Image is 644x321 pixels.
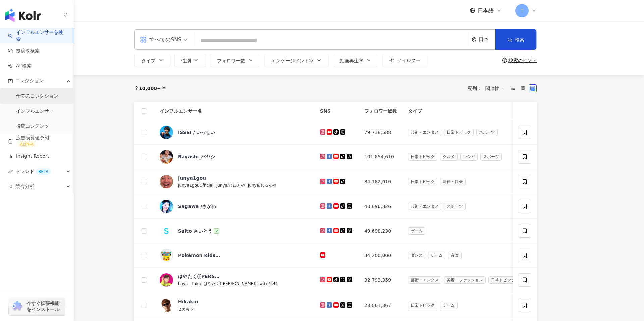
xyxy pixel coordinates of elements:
[160,175,173,188] img: KOL Avatar
[495,29,536,50] button: 検索
[160,299,173,312] img: KOL Avatar
[178,183,213,188] span: Junya1gouOfficial
[359,169,402,194] td: 84,182,016
[160,150,309,164] a: KOL AvatarBayashi_バヤシ
[472,37,477,42] span: environment
[448,252,462,259] span: 音楽
[160,200,173,213] img: KOL Avatar
[36,168,51,175] div: BETA
[440,178,466,185] span: 法律・社会
[204,281,256,286] span: はやたく([PERSON_NAME])
[140,34,181,45] div: すべてのSNS
[521,7,524,14] span: T
[160,224,173,238] img: KOL Avatar
[333,54,378,67] button: 動画再生率
[216,183,245,188] span: Junya/じゅんや
[8,48,40,54] a: 投稿を検索
[178,252,222,259] div: Pokémon Kids TV
[315,102,359,120] th: SNS
[382,54,427,67] button: フィルター
[16,123,49,130] a: 投稿コンテンツ
[15,179,34,194] span: 競合分析
[408,302,437,309] span: 日常トピック
[160,249,309,262] a: KOL AvatarPokémon Kids TV
[440,153,458,160] span: グルメ
[408,153,437,160] span: 日常トピック
[359,145,402,169] td: 101,854,610
[160,273,309,287] a: KOL Avatarはやたく([PERSON_NAME])haya__taku|はやたく([PERSON_NAME])|wd77541
[178,153,215,160] div: Bayashi_バヤシ
[460,153,478,160] span: レシピ
[160,298,309,312] a: KOL AvatarHikakinヒカキン
[178,273,222,280] div: はやたく([PERSON_NAME])
[340,58,363,63] span: 動画再生率
[154,102,315,120] th: インフルエンサー名
[9,297,65,315] a: chrome extension今すぐ拡張機能をインストール
[217,58,245,63] span: フォロワー数
[11,301,23,312] img: chrome extension
[26,300,63,312] span: 今すぐ拡張機能をインストール
[508,58,537,63] div: 検索のヒント
[478,7,494,14] span: 日本語
[408,129,441,136] span: 芸術・エンタメ
[271,58,314,63] span: エンゲージメント率
[181,58,191,63] span: 性別
[213,182,216,188] span: |
[8,63,32,69] a: AI 検索
[178,129,215,136] div: ISSEI / いっせい
[160,200,309,213] a: KOL AvatarSagawa /さがわ
[480,153,502,160] span: スポーツ
[479,37,495,42] div: 日本
[440,302,458,309] span: ゲーム
[515,37,524,42] span: 検索
[408,178,437,185] span: 日常トピック
[16,108,54,115] a: インフルエンサー
[178,281,201,286] span: haya__taku
[468,83,509,94] div: 配列：
[402,102,627,120] th: タイプ
[178,298,198,305] div: Hikakin
[174,54,206,67] button: 性別
[140,36,147,43] span: appstore
[444,129,474,136] span: 日常トピック
[359,243,402,268] td: 34,200,000
[134,86,166,91] div: 全 件
[444,276,486,284] span: 美容・ファッション
[359,194,402,219] td: 40,696,326
[408,227,425,235] span: ゲーム
[485,83,505,94] span: 関連性
[16,93,58,100] a: 全てのコレクション
[259,281,278,286] span: wd77541
[160,126,309,139] a: KOL AvatarISSEI / いっせい
[428,252,445,259] span: ゲーム
[408,252,425,259] span: ダンス
[201,281,204,286] span: |
[8,169,13,174] span: rise
[256,281,259,286] span: |
[397,58,420,63] span: フィルター
[160,175,309,189] a: KOL AvatarJunya1gouJunya1gouOfficial|Junya/じゅんや|Junya.じゅんや
[210,54,260,67] button: フォロワー数
[408,203,441,210] span: 芸術・エンタメ
[178,203,216,210] div: Sagawa /さがわ
[488,276,518,284] span: 日常トピック
[359,120,402,145] td: 79,738,588
[5,9,41,22] img: logo
[178,175,206,181] div: Junya1gou
[359,219,402,243] td: 49,698,230
[134,54,170,67] button: タイプ
[359,102,402,120] th: フォロワー総数
[160,249,173,262] img: KOL Avatar
[8,153,49,160] a: Insight Report
[359,293,402,318] td: 28,061,367
[160,224,309,238] a: KOL AvatarSaito さいとう
[139,86,161,91] span: 10,000+
[160,126,173,139] img: KOL Avatar
[264,54,329,67] button: エンゲージメント率
[408,276,441,284] span: 芸術・エンタメ
[15,164,51,179] span: トレンド
[15,73,44,88] span: コレクション
[141,58,155,63] span: タイプ
[8,29,67,42] a: searchインフルエンサーを検索
[502,58,507,63] span: question-circle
